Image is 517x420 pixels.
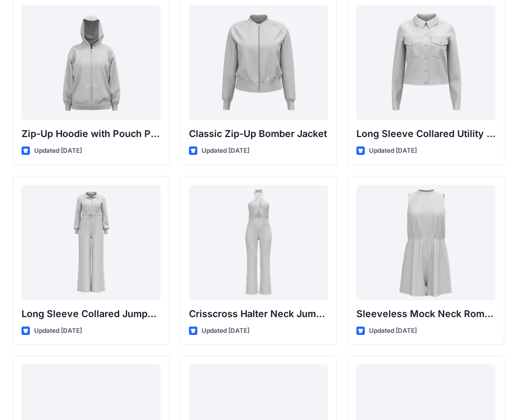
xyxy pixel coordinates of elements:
[369,145,417,156] p: Updated [DATE]
[356,127,495,141] p: Long Sleeve Collared Utility Jacket
[22,5,161,120] a: Zip-Up Hoodie with Pouch Pockets
[189,127,328,141] p: Classic Zip-Up Bomber Jacket
[34,145,82,156] p: Updated [DATE]
[22,127,161,141] p: Zip-Up Hoodie with Pouch Pockets
[189,307,328,321] p: Crisscross Halter Neck Jumpsuit
[356,5,495,120] a: Long Sleeve Collared Utility Jacket
[202,145,249,156] p: Updated [DATE]
[22,185,161,300] a: Long Sleeve Collared Jumpsuit with Belt
[356,185,495,300] a: Sleeveless Mock Neck Romper with Drawstring Waist
[202,325,249,337] p: Updated [DATE]
[189,5,328,120] a: Classic Zip-Up Bomber Jacket
[22,307,161,321] p: Long Sleeve Collared Jumpsuit with Belt
[356,307,495,321] p: Sleeveless Mock Neck Romper with Drawstring Waist
[189,185,328,300] a: Crisscross Halter Neck Jumpsuit
[369,325,417,337] p: Updated [DATE]
[34,325,82,337] p: Updated [DATE]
